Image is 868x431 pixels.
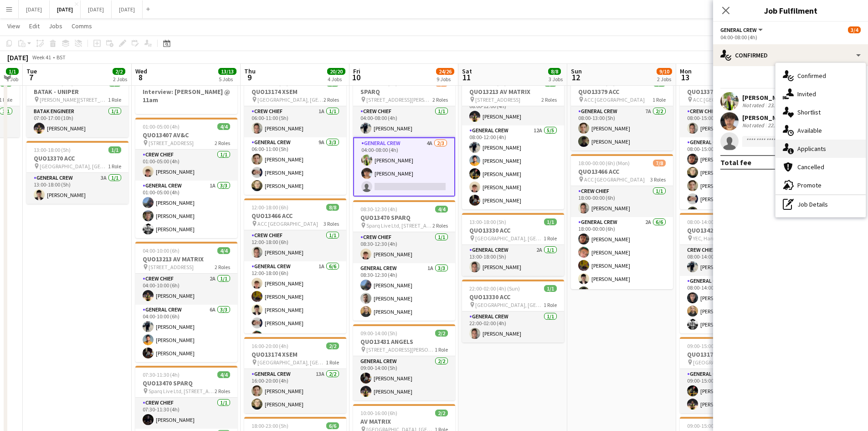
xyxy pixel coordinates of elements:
div: Total fee [720,158,751,167]
h3: QUO13466 ACC [571,167,673,176]
span: 2 Roles [215,264,230,270]
span: 07:30-11:30 (4h) [143,371,180,378]
app-card-role: General Crew6A3/304:00-10:00 (6h)[PERSON_NAME][PERSON_NAME][PERSON_NAME] [135,305,237,362]
app-card-role: General Crew12A5/508:00-12:00 (4h)[PERSON_NAME][PERSON_NAME][PERSON_NAME][PERSON_NAME][PERSON_NAME] [462,125,564,209]
div: Not rated [742,102,766,109]
span: Week 41 [30,54,53,61]
h3: QUO13425 AV MATRIX [680,226,782,234]
span: 2/2 [113,68,125,75]
div: 09:00-15:00 (6h)2/2QUO13177 SETSTAGE [GEOGRAPHIC_DATA], [GEOGRAPHIC_DATA], [GEOGRAPHIC_DATA], [GE... [680,337,782,413]
span: 09:00-14:00 (5h) [360,330,397,337]
span: 3 Roles [650,176,666,183]
span: 13 [678,72,692,83]
h3: Interview: [PERSON_NAME] @ 11am [135,88,237,104]
h3: QUO13470 SPARQ [135,379,237,387]
div: Not rated [742,122,766,129]
span: 9 [243,72,256,83]
app-card-role: Crew Chief1/112:00-18:00 (6h)[PERSON_NAME] [244,230,346,261]
app-card-role: General Crew1/122:00-02:00 (4h)[PERSON_NAME] [462,312,564,343]
span: Applicants [797,145,826,153]
span: 1 Role [652,96,666,103]
span: 1 Role [544,235,557,242]
span: Fri [353,67,360,75]
span: 3/4 [848,26,861,33]
span: [GEOGRAPHIC_DATA], [GEOGRAPHIC_DATA], [GEOGRAPHIC_DATA], [GEOGRAPHIC_DATA] [257,359,326,366]
span: 8 [134,72,147,83]
button: General Crew [720,26,764,33]
span: [PERSON_NAME][STREET_ADDRESS] [40,96,108,103]
app-card-role: General Crew9A3/306:00-11:00 (5h)[PERSON_NAME][PERSON_NAME][PERSON_NAME] [244,137,346,195]
h3: QUO13370 ACC [26,154,128,162]
app-job-card: 13:00-18:00 (5h)1/1QUO13330 ACC [GEOGRAPHIC_DATA], [GEOGRAPHIC_DATA], [GEOGRAPHIC_DATA], [STREET_... [462,213,564,276]
app-card-role: Crew Chief1/101:00-05:00 (4h)[PERSON_NAME] [135,150,237,181]
span: 10 [352,72,360,83]
span: 2 Roles [541,96,557,103]
span: 7 [25,72,37,83]
span: 1/1 [108,146,121,153]
span: [GEOGRAPHIC_DATA], [GEOGRAPHIC_DATA], [GEOGRAPHIC_DATA], [STREET_ADDRESS] [475,301,544,308]
app-job-card: 22:00-02:00 (4h) (Sun)1/1QUO13330 ACC [GEOGRAPHIC_DATA], [GEOGRAPHIC_DATA], [GEOGRAPHIC_DATA], [S... [462,280,564,343]
a: Comms [68,20,96,32]
app-card-role: General Crew7A2/208:00-13:00 (5h)[PERSON_NAME][PERSON_NAME] [571,106,673,151]
app-job-card: 07:00-17:00 (10h)1/1BATAK - UNIPER [PERSON_NAME][STREET_ADDRESS]1 RoleBATAK ENGINEER1/107:00-17:0... [26,74,128,137]
button: [DATE] [112,0,143,18]
span: Sun [571,67,582,75]
app-card-role: General Crew1A6/612:00-18:00 (6h)[PERSON_NAME][PERSON_NAME][PERSON_NAME][PERSON_NAME][PERSON_NAME] [244,261,346,358]
span: Mon [680,67,692,75]
button: [DATE] [81,0,112,18]
span: Tue [26,67,37,75]
div: 18:00-00:00 (6h) (Mon)7/8QUO13466 ACC ACC [GEOGRAPHIC_DATA]3 RolesCrew Chief1/118:00-00:00 (6h)[P... [571,154,673,289]
span: Wed [135,67,147,75]
span: 8/8 [326,204,339,211]
app-job-card: 04:00-10:00 (6h)4/4QUO13213 AV MATRIX [STREET_ADDRESS]2 RolesCrew Chief2A1/104:00-10:00 (6h)[PERS... [135,242,237,362]
app-card-role: General Crew13A2/216:00-20:00 (4h)[PERSON_NAME][PERSON_NAME] [244,369,346,413]
app-job-card: 08:00-12:00 (4h)6/6QUO13213 AV MATRIX [STREET_ADDRESS]2 RolesCrew Chief2A1/108:00-12:00 (4h)[PERS... [462,74,564,209]
span: General Crew [720,26,757,33]
span: 13:00-18:00 (5h) [34,146,71,153]
h3: QUO13213 AV MATRIX [135,255,237,263]
span: 01:00-05:00 (4h) [143,123,180,130]
app-card-role: Crew Chief1/118:00-00:00 (6h)[PERSON_NAME] [571,186,673,217]
span: [GEOGRAPHIC_DATA], [GEOGRAPHIC_DATA], [GEOGRAPHIC_DATA], [GEOGRAPHIC_DATA] [693,359,761,366]
span: 4/4 [217,247,230,254]
span: [STREET_ADDRESS] [475,96,520,103]
h3: QUO13431 ANGELS [353,338,455,346]
span: 2 Roles [324,96,339,103]
button: [DATE] [19,0,50,18]
app-job-card: 08:30-12:30 (4h)4/4QUO13470 SPARQ Sparq Live Ltd, [STREET_ADDRESS]2 RolesCrew Chief1/108:30-12:30... [353,200,455,321]
span: 2 Roles [215,388,230,395]
app-card-role: General Crew5A5/508:00-15:00 (7h)[PERSON_NAME][PERSON_NAME][PERSON_NAME][PERSON_NAME][PERSON_NAME] [680,137,782,221]
span: 8/8 [548,68,561,75]
app-job-card: 08:00-14:00 (6h)4/4QUO13425 AV MATRIX YEC, Harrogate2 RolesCrew Chief1/108:00-14:00 (6h)[PERSON_N... [680,213,782,333]
h3: SPARQ [353,88,455,96]
app-card-role: General Crew4A3/308:00-14:00 (6h)[PERSON_NAME][PERSON_NAME][PERSON_NAME] [680,276,782,333]
app-card-role: General Crew2A6/618:00-00:00 (6h)[PERSON_NAME][PERSON_NAME][PERSON_NAME][PERSON_NAME][PERSON_NAME] [571,217,673,314]
div: 08:00-13:00 (5h)2/2QUO13379 ACC ACC [GEOGRAPHIC_DATA]1 RoleGeneral Crew7A2/208:00-13:00 (5h)[PERS... [571,74,673,151]
app-job-card: 16:00-20:00 (4h)2/2QUO13174 XSEM [GEOGRAPHIC_DATA], [GEOGRAPHIC_DATA], [GEOGRAPHIC_DATA], [GEOGRA... [244,337,346,413]
h3: QUO13379 ACC [571,88,673,96]
app-job-card: 09:00-14:00 (5h)2/2QUO13431 ANGELS [STREET_ADDRESS][PERSON_NAME]1 RoleGeneral Crew2/209:00-14:00 ... [353,324,455,400]
span: 16:00-20:00 (4h) [252,343,288,349]
app-job-card: 04:00-08:00 (4h)3/4SPARQ [STREET_ADDRESS][PERSON_NAME]2 RolesCrew Chief1/104:00-08:00 (4h)[PERSON... [353,74,455,197]
div: 2 Jobs [113,76,127,83]
h3: Job Fulfilment [713,5,868,16]
h3: QUO13407 AV&C [135,131,237,139]
div: BST [56,54,66,61]
div: 2 Jobs [657,76,672,83]
span: Confirmed [797,72,826,80]
span: Edit [29,22,40,30]
span: 6/6 [326,422,339,429]
app-job-card: 01:00-05:00 (4h)4/4QUO13407 AV&C [STREET_ADDRESS]2 RolesCrew Chief1/101:00-05:00 (4h)[PERSON_NAME... [135,118,237,238]
h3: QUO13174 XSEM [244,88,346,96]
span: [STREET_ADDRESS][PERSON_NAME] [366,96,432,103]
app-card-role: Crew Chief1/108:00-14:00 (6h)[PERSON_NAME] [680,245,782,276]
span: 1/1 [544,218,557,225]
h3: QUO13470 SPARQ [353,213,455,222]
span: 18:00-00:00 (6h) (Mon) [578,160,630,166]
h3: QUO13330 ACC [462,293,564,301]
app-job-card: 06:00-11:00 (5h)4/4QUO13174 XSEM [GEOGRAPHIC_DATA], [GEOGRAPHIC_DATA], [GEOGRAPHIC_DATA], [GEOGRA... [244,74,346,195]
